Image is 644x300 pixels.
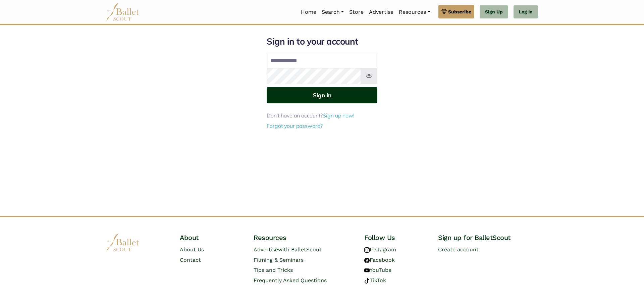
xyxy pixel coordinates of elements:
a: Facebook [364,257,395,263]
a: Tips and Tricks [254,267,293,273]
a: Search [319,5,346,19]
a: Instagram [364,246,396,253]
img: logo [106,233,140,252]
a: Log In [514,5,538,19]
a: Sign up now! [323,112,355,119]
h4: Resources [254,233,354,242]
a: Sign Up [480,5,508,19]
span: with BalletScout [278,246,322,253]
p: Don't have an account? [267,111,377,120]
a: Create account [438,246,479,253]
a: YouTube [364,267,391,273]
img: tiktok logo [364,278,370,284]
a: Frequently Asked Questions [254,277,327,284]
a: TikTok [364,277,386,284]
a: About Us [180,246,204,253]
span: Subscribe [448,8,471,15]
a: Store [346,5,366,19]
a: Advertisewith BalletScout [254,246,322,253]
a: Subscribe [438,5,474,18]
h4: Follow Us [364,233,427,242]
a: Resources [396,5,433,19]
button: Sign in [267,87,377,103]
img: instagram logo [364,247,370,253]
h1: Sign in to your account [267,36,377,47]
h4: About [180,233,243,242]
img: facebook logo [364,258,370,263]
a: Contact [180,257,201,263]
h4: Sign up for BalletScout [438,233,538,242]
a: Filming & Seminars [254,257,304,263]
a: Home [298,5,319,19]
img: gem.svg [441,8,447,15]
a: Forgot your password? [267,122,323,129]
img: youtube logo [364,268,370,273]
a: Advertise [366,5,396,19]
